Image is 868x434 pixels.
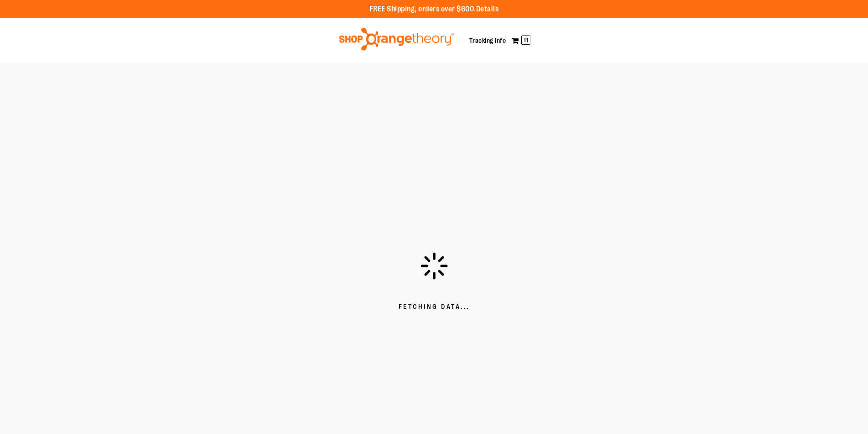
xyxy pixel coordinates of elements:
a: Details [476,5,499,13]
p: FREE Shipping, orders over $600. [370,4,499,15]
span: Fetching Data... [399,302,470,311]
span: 11 [521,36,530,45]
a: Tracking Info [469,37,506,44]
img: Shop Orangetheory [338,28,456,51]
